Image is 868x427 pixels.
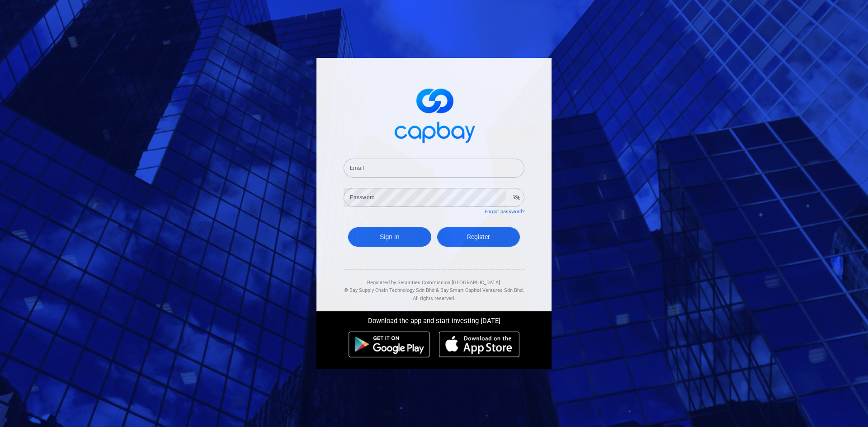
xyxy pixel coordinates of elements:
button: Sign In [348,227,431,247]
a: Register [437,227,520,247]
div: Regulated by Securities Commission [GEOGRAPHIC_DATA]. & All rights reserved. [344,270,524,303]
img: logo [389,80,479,148]
a: Forgot password? [485,209,524,215]
img: android [349,331,430,357]
span: Bay Smart Capital Ventures Sdn Bhd. [440,287,524,293]
img: ios [439,331,519,357]
span: Register [467,233,490,240]
div: Download the app and start investing [DATE] [310,311,558,327]
span: © Bay Supply Chain Technology Sdn Bhd [344,287,434,293]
